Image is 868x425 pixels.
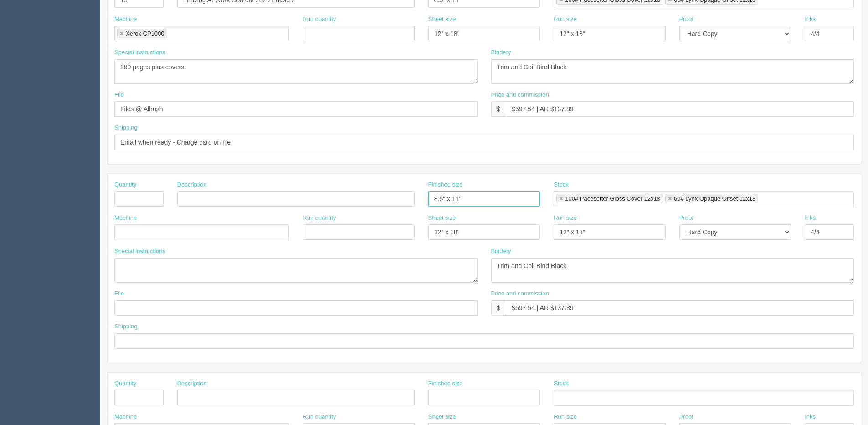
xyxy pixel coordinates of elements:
label: Run size [554,15,577,24]
label: Description [177,379,207,388]
label: Bindery [491,48,511,57]
label: Special instructions [114,48,165,57]
label: Inks [805,413,816,421]
textarea: Trim and Coil Bind Black [491,258,854,283]
label: Machine [114,413,137,421]
label: Run quantity [303,214,336,223]
label: Inks [805,214,816,223]
div: $ [491,101,506,117]
div: 60# Lynx Opaque Offset 12x18 [674,196,755,202]
label: Machine [114,15,137,24]
label: Bindery [491,247,511,256]
label: Special instructions [114,247,165,256]
label: File [114,91,124,99]
textarea: 280 pages plus covers [114,258,478,283]
label: Sheet size [428,214,456,223]
label: Inks [805,15,816,24]
label: Run size [554,214,577,223]
label: Sheet size [428,413,456,421]
label: Proof [679,15,693,24]
label: Stock [554,181,569,189]
label: Price and commission [491,290,549,298]
label: Proof [679,214,693,223]
textarea: Trim and Coil Bind Black [491,59,854,84]
div: Xerox CP1000 [126,31,164,36]
label: Quantity [114,181,136,189]
label: File [114,290,124,298]
label: Quantity [114,379,136,388]
textarea: 280 pages plus covers [114,59,478,84]
label: Shipping [114,322,138,331]
label: Shipping [114,124,138,132]
label: Sheet size [428,15,456,24]
label: Price and commission [491,91,549,99]
label: Description [177,181,207,189]
div: 100# Pacesetter Gloss Cover 12x18 [565,196,660,202]
label: Machine [114,214,137,223]
label: Proof [679,413,693,421]
div: $ [491,300,506,316]
label: Finished size [428,181,463,189]
label: Run quantity [303,15,336,24]
label: Stock [554,379,569,388]
label: Finished size [428,379,463,388]
label: Run quantity [303,413,336,421]
label: Run size [554,413,577,421]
